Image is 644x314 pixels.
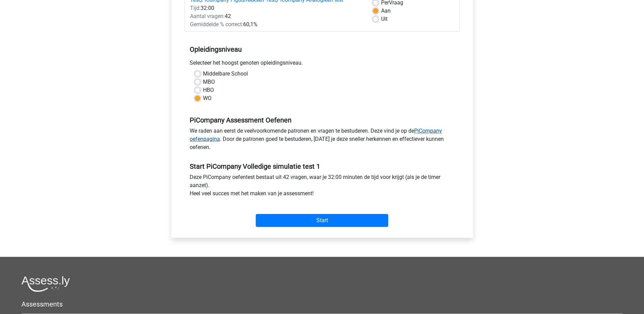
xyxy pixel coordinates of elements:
span: Gemiddelde % correct: [190,21,243,28]
div: 42 [185,12,368,20]
div: Selecteer het hoogst genoten opleidingsniveau. [185,59,460,70]
label: Middelbare School [203,70,248,78]
h5: Opleidingsniveau [190,43,455,56]
span: Aantal vragen: [190,13,225,19]
img: Assessly logo [21,276,70,292]
label: MBO [203,78,215,86]
h5: Start PiCompany Volledige simulatie test 1 [190,162,455,170]
h5: PiCompany Assessment Oefenen [190,116,455,124]
div: 60,1% [185,20,368,29]
label: WO [203,94,211,102]
label: Aan [381,7,391,15]
div: Deze PiCompany oefentest bestaat uit 42 vragen, waar je 32:00 minuten de tijd voor krijgt (als je... [185,173,460,200]
span: Tijd: [190,5,201,11]
div: 32:00 [185,4,368,12]
input: Start [256,214,388,227]
h5: Assessments [21,300,623,308]
label: HBO [203,86,214,94]
div: We raden aan eerst de veelvoorkomende patronen en vragen te bestuderen. Deze vind je op de . Door... [185,127,460,154]
label: Uit [381,15,388,23]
